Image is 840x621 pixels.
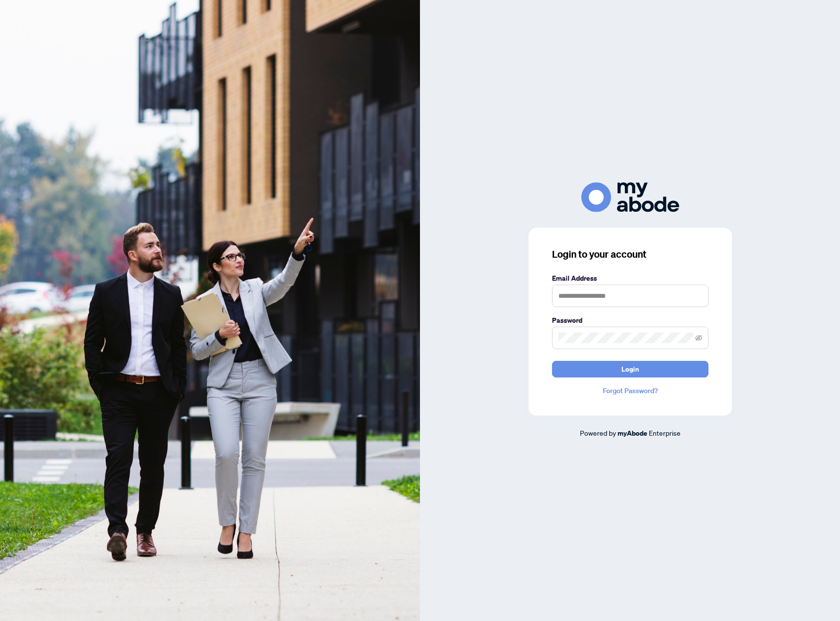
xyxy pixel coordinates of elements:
[552,361,708,377] button: Login
[695,334,702,341] span: eye-invisible
[649,428,681,437] span: Enterprise
[552,273,708,284] label: Email Address
[581,182,679,212] img: ma-logo
[618,428,647,439] a: myAbode
[621,361,639,377] span: Login
[552,385,708,396] a: Forgot Password?
[552,315,708,326] label: Password
[580,428,616,437] span: Powered by
[552,247,708,261] h3: Login to your account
